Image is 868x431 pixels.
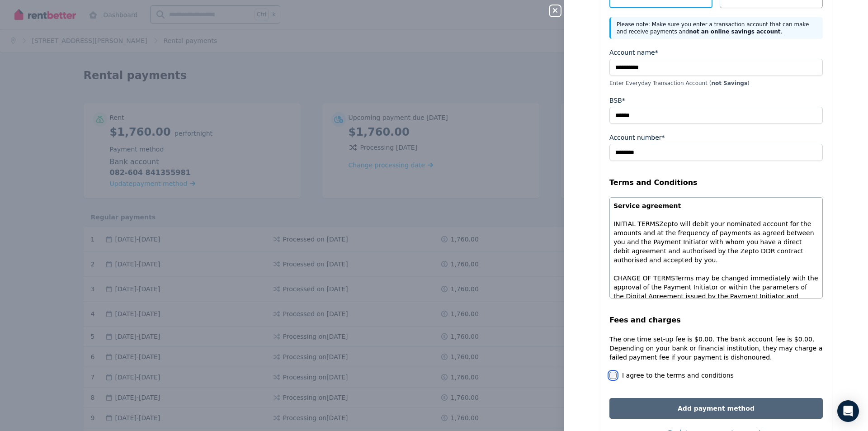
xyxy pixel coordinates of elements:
label: Account name* [609,48,658,57]
b: not Savings [711,80,747,86]
p: Service agreement [613,201,819,210]
p: Enter Everyday Transaction Account ( ) [609,80,823,87]
b: not an online savings account [689,28,780,35]
label: Account number* [609,133,665,142]
p: Terms may be changed immediately with the approval of the Payment Initiator or within the paramet... [613,274,819,319]
span: CHANGE OF TERMS [613,275,675,282]
span: INITIAL TERMS [613,220,659,227]
legend: Terms and Conditions [609,177,823,188]
p: Zepto will debit your nominated account for the amounts and at the frequency of payments as agree... [613,219,819,265]
p: The one time set-up fee is $0.00. The bank account fee is $0.00. Depending on your bank or financ... [609,335,823,362]
button: Add payment method [609,398,823,419]
div: Please note: Make sure you enter a transaction account that can make and receive payments and . [609,17,823,39]
label: I agree to the terms and conditions [622,371,734,380]
div: Open Intercom Messenger [837,400,859,422]
legend: Fees and charges [609,315,823,326]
